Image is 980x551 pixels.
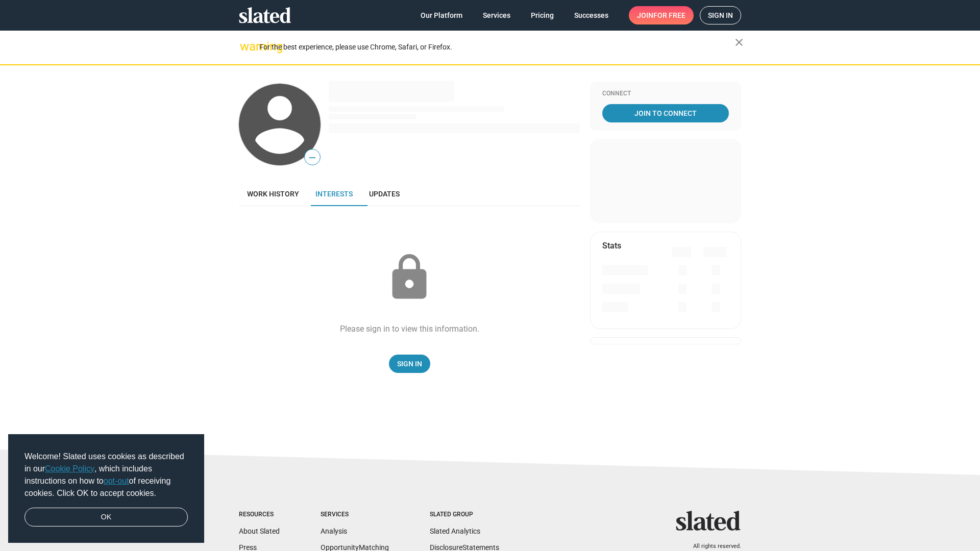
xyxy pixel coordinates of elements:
a: Join To Connect [602,104,729,122]
mat-icon: lock [384,252,435,303]
a: Pricing [523,6,562,24]
span: — [305,151,320,164]
div: For the best experience, please use Chrome, Safari, or Firefox. [259,40,735,54]
mat-card-title: Stats [602,240,621,251]
div: cookieconsent [8,434,204,543]
a: Analysis [321,527,347,535]
a: About Slated [239,527,280,535]
span: Updates [369,190,400,198]
div: Services [321,511,389,519]
span: Pricing [531,6,554,24]
span: Sign in [708,7,733,24]
a: Successes [566,6,617,24]
a: Our Platform [412,6,471,24]
div: Please sign in to view this information. [340,323,479,334]
a: Services [475,6,519,24]
div: Resources [239,511,280,519]
a: Interests [307,182,361,206]
div: Connect [602,90,729,98]
span: Services [483,6,510,24]
span: Join To Connect [604,104,727,122]
a: Cookie Policy [45,464,94,473]
a: Sign in [700,6,741,24]
a: Sign In [389,355,430,373]
span: Work history [247,190,299,198]
div: Slated Group [430,511,499,519]
a: Slated Analytics [430,527,480,535]
span: Sign In [397,355,422,373]
a: Updates [361,182,408,206]
span: Interests [315,190,353,198]
a: opt-out [104,477,129,485]
mat-icon: warning [240,40,252,53]
span: Join [637,6,685,24]
a: Joinfor free [629,6,694,24]
span: for free [653,6,685,24]
mat-icon: close [733,36,745,48]
span: Welcome! Slated uses cookies as described in our , which includes instructions on how to of recei... [24,450,188,499]
span: Our Platform [421,6,462,24]
a: Work history [239,182,307,206]
span: Successes [574,6,608,24]
a: dismiss cookie message [24,508,188,527]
